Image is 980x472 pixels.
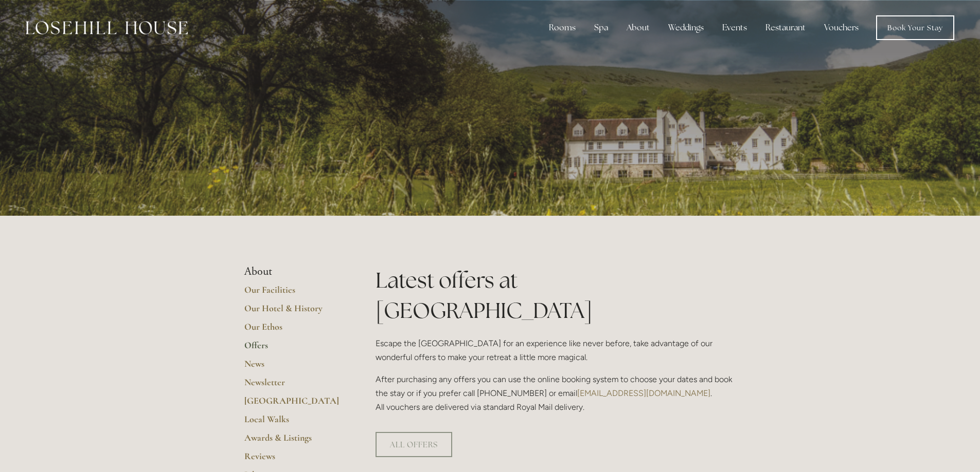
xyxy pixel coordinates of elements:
[244,339,343,358] a: Offers
[376,336,736,364] p: Escape the [GEOGRAPHIC_DATA] for an experience like never before, take advantage of our wonderful...
[244,450,343,469] a: Reviews
[244,432,343,450] a: Awards & Listings
[244,376,343,395] a: Newsletter
[618,17,658,38] div: About
[244,321,343,339] a: Our Ethos
[876,15,954,40] a: Book Your Stay
[26,21,188,34] img: Losehill House
[816,17,867,38] a: Vouchers
[714,17,755,38] div: Events
[757,17,814,38] div: Restaurant
[244,413,343,432] a: Local Walks
[376,265,736,326] h1: Latest offers at [GEOGRAPHIC_DATA]
[244,265,343,278] li: About
[376,432,452,457] a: ALL OFFERS
[244,303,343,321] a: Our Hotel & History
[541,17,584,38] div: Rooms
[660,17,712,38] div: Weddings
[376,372,736,414] p: After purchasing any offers you can use the online booking system to choose your dates and book t...
[244,358,343,376] a: News
[577,388,710,398] a: [EMAIL_ADDRESS][DOMAIN_NAME]
[244,284,343,303] a: Our Facilities
[244,395,343,413] a: [GEOGRAPHIC_DATA]
[586,17,616,38] div: Spa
